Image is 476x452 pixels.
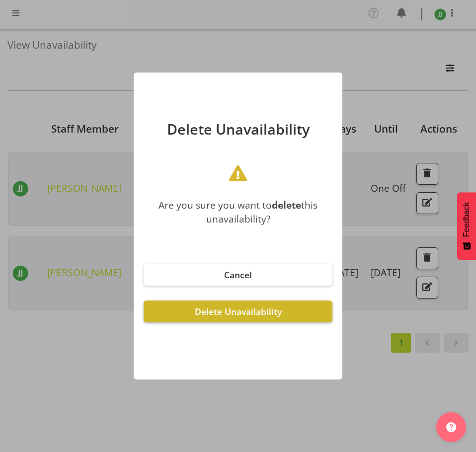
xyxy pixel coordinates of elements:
[149,198,327,227] div: Are you sure you want to this unavailability?
[195,305,282,317] span: Delete Unavailability
[224,269,252,281] span: Cancel
[144,301,332,322] button: Delete Unavailability
[272,198,301,212] b: delete
[462,202,471,237] span: Feedback
[446,422,456,432] img: help-xxl-2.png
[144,264,332,286] button: Cancel
[457,192,476,260] button: Feedback - Show survey
[144,122,332,137] p: Delete Unavailability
